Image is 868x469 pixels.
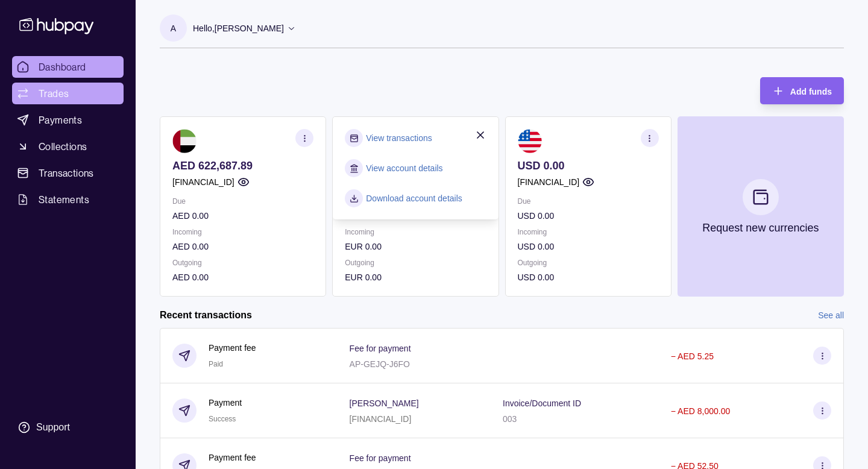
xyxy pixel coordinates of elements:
p: − AED 8,000.00 [671,406,730,416]
p: Outgoing [345,256,486,269]
a: Download account details [366,192,462,205]
span: Statements [39,192,89,207]
a: Dashboard [12,56,124,78]
span: Paid [209,360,223,368]
p: Incoming [172,225,313,239]
button: Add funds [760,77,844,104]
span: Add funds [790,87,832,96]
p: [FINANCIAL_ID] [172,175,234,189]
p: Invoice/Document ID [503,398,581,408]
p: EUR 0.00 [345,271,486,284]
a: View transactions [366,131,432,145]
a: Support [12,415,124,440]
p: Due [172,195,313,208]
p: USD 0.00 [518,271,659,284]
p: USD 0.00 [518,159,659,172]
span: Trades [39,86,69,101]
p: Due [518,195,659,208]
a: Payments [12,109,124,131]
img: us [518,129,542,153]
p: − AED 5.25 [671,351,714,361]
p: [PERSON_NAME] [350,398,419,408]
p: Payment fee [209,451,256,464]
span: Success [209,415,236,423]
p: AP-GEJQ-J6FO [350,359,410,369]
a: View account details [366,162,442,175]
p: Fee for payment [350,344,411,353]
p: Payment fee [209,341,256,354]
a: Transactions [12,162,124,184]
p: AED 0.00 [172,240,313,253]
span: Payments [39,113,82,127]
p: AED 0.00 [172,271,313,284]
p: Fee for payment [350,453,411,463]
p: Outgoing [172,256,313,269]
p: Request new currencies [702,221,819,234]
h2: Recent transactions [160,309,252,322]
a: Statements [12,189,124,210]
button: Request new currencies [678,116,844,297]
p: Incoming [518,225,659,239]
p: A [171,22,176,35]
span: Collections [39,139,87,154]
a: See all [818,309,844,322]
p: AED 0.00 [172,209,313,222]
p: Outgoing [518,256,659,269]
p: AED 622,687.89 [172,159,313,172]
img: ae [172,129,197,153]
div: Support [36,421,70,434]
p: 003 [503,414,517,424]
p: Hello, [PERSON_NAME] [193,22,284,35]
p: USD 0.00 [518,240,659,253]
a: Collections [12,136,124,157]
p: Payment [209,396,242,409]
p: Incoming [345,225,486,239]
span: Transactions [39,166,94,180]
p: USD 0.00 [518,209,659,222]
span: Dashboard [39,60,86,74]
a: Trades [12,83,124,104]
p: EUR 0.00 [345,240,486,253]
p: [FINANCIAL_ID] [518,175,580,189]
p: [FINANCIAL_ID] [350,414,412,424]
